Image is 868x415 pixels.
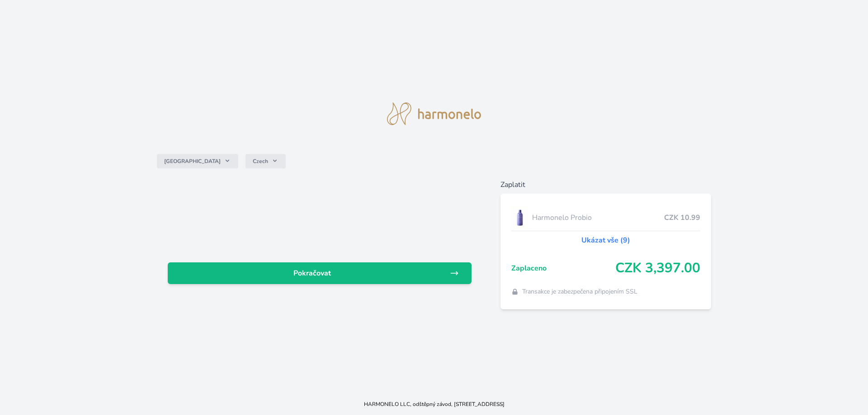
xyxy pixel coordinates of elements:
[664,212,700,223] span: CZK 10.99
[500,179,712,190] h6: Zaplatit
[387,103,481,125] img: logo.svg
[522,287,637,296] span: Transakce je zabezpečena připojením SSL
[511,206,528,229] img: CLEAN_PROBIO_se_stinem_x-lo.jpg
[615,260,700,276] span: CZK 3,397.00
[168,262,472,284] a: Pokračovat
[253,158,268,165] span: Czech
[157,154,238,168] button: [GEOGRAPHIC_DATA]
[532,212,665,223] span: Harmonelo Probio
[175,268,450,279] span: Pokračovat
[245,154,286,168] button: Czech
[164,158,221,165] span: [GEOGRAPHIC_DATA]
[511,263,616,274] span: Zaplaceno
[581,235,630,246] a: Ukázat vše (9)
